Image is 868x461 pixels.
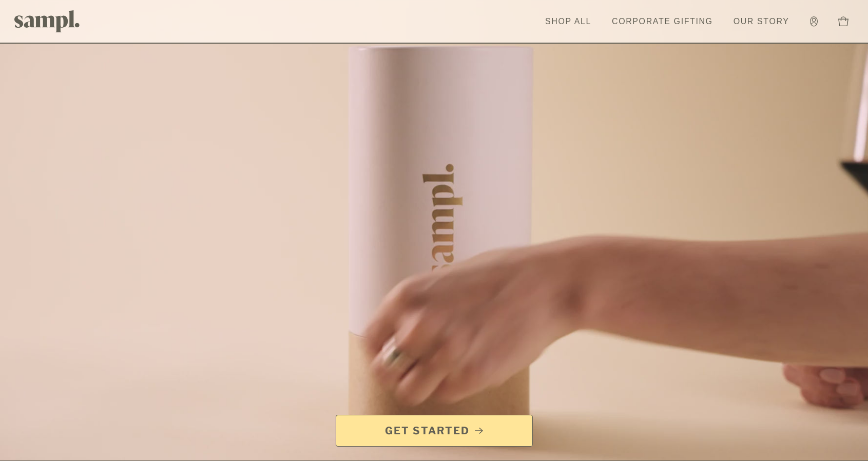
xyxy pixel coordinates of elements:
a: Get Started [336,415,533,447]
a: Our Story [728,10,795,33]
a: Corporate Gifting [607,10,718,33]
span: Get Started [385,424,470,438]
a: Shop All [540,10,596,33]
img: Sampl logo [14,10,80,32]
